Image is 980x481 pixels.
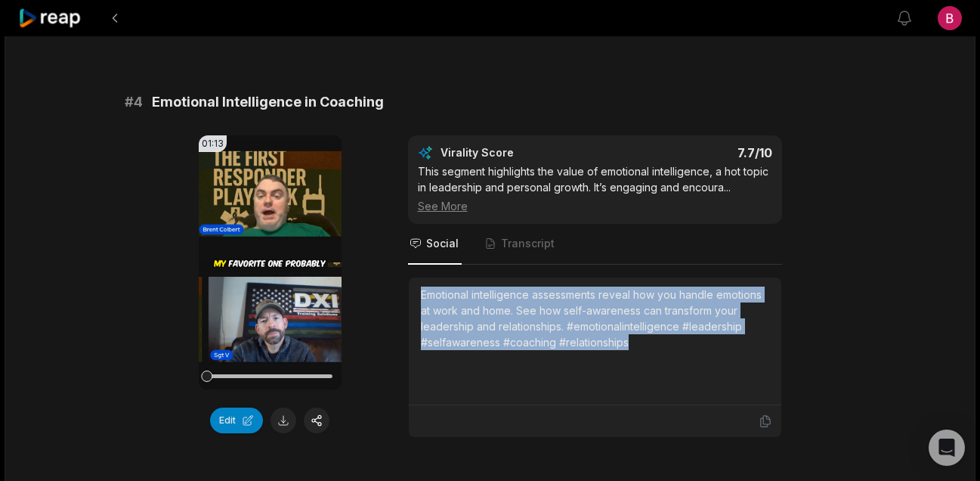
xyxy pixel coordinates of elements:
[152,92,384,113] span: Emotional Intelligence in Coaching
[501,236,555,251] span: Transcript
[210,408,263,433] button: Edit
[418,163,772,214] div: This segment highlights the value of emotional intelligence, a hot topic in leadership and person...
[408,224,782,265] nav: Tabs
[418,198,772,214] div: See More
[426,236,459,251] span: Social
[421,287,769,350] div: Emotional intelligence assessments reveal how you handle emotions at work and home. See how self-...
[125,92,143,113] span: # 4
[610,145,772,160] div: 7.7 /10
[929,430,965,466] div: Open Intercom Messenger
[199,135,342,389] video: Your browser does not support mp4 format.
[441,145,603,160] div: Virality Score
